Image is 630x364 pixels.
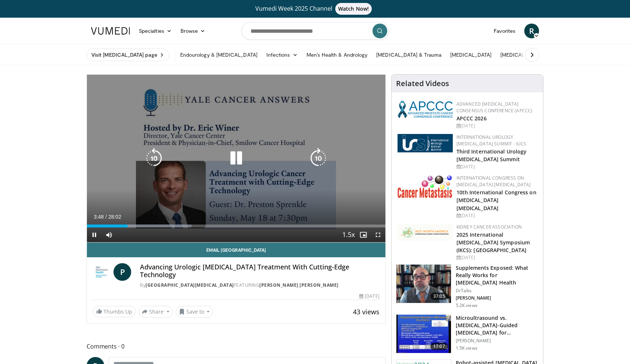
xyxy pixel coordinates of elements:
a: Specialties [134,24,176,38]
a: P [113,263,131,281]
a: [MEDICAL_DATA] [446,47,496,62]
a: International Congress on [MEDICAL_DATA] [MEDICAL_DATA] [456,175,531,188]
p: 1.5K views [456,345,477,351]
span: 17:07 [430,343,448,350]
img: d0371492-b5bc-4101-bdcb-0105177cfd27.150x105_q85_crop-smart_upscale.jpg [396,315,451,353]
span: Watch Now! [335,3,372,15]
a: International Urology [MEDICAL_DATA] Summit - IUCS [456,134,526,147]
h3: Supplements Exposed: What Really Works for [MEDICAL_DATA] Health [456,264,539,286]
p: 5.2K views [456,303,477,308]
a: 37:05 Supplements Exposed: What Really Works for [MEDICAL_DATA] Health DrTalks [PERSON_NAME] 5.2K... [396,264,539,308]
p: DrTalks [456,288,539,294]
a: Visit [MEDICAL_DATA] page [87,49,169,61]
button: Playback Rate [341,227,356,242]
img: Yale Cancer Center [93,263,111,281]
img: 92ba7c40-df22-45a2-8e3f-1ca017a3d5ba.png.150x105_q85_autocrop_double_scale_upscale_version-0.2.png [398,101,453,118]
div: [DATE] [359,293,379,300]
h4: Related Videos [396,79,449,88]
a: [GEOGRAPHIC_DATA][MEDICAL_DATA] [146,282,234,288]
h3: Microultrasound vs. [MEDICAL_DATA]-Guided [MEDICAL_DATA] for [MEDICAL_DATA] Diagnosis … [456,314,539,336]
a: Browse [176,24,210,38]
button: Fullscreen [371,227,385,242]
a: [PERSON_NAME] [259,282,298,288]
a: Favorites [489,24,520,38]
a: Thumbs Up [93,306,136,317]
span: 28:02 [108,214,121,220]
img: 6ff8bc22-9509-4454-a4f8-ac79dd3b8976.png.150x105_q85_autocrop_double_scale_upscale_version-0.2.png [398,175,453,198]
div: [DATE] [456,212,537,219]
img: fca7e709-d275-4aeb-92d8-8ddafe93f2a6.png.150x105_q85_autocrop_double_scale_upscale_version-0.2.png [398,224,453,241]
img: VuMedi Logo [91,27,130,35]
a: Kidney Cancer Association [456,224,522,230]
img: 649d3fc0-5ee3-4147-b1a3-955a692e9799.150x105_q85_crop-smart_upscale.jpg [396,265,451,303]
div: By FEATURING , [140,282,379,289]
div: [DATE] [456,254,537,261]
a: APCCC 2026 [456,115,487,122]
a: [MEDICAL_DATA] & Reconstructive Pelvic Surgery [496,47,624,62]
a: Advanced [MEDICAL_DATA] Consensus Conference (APCCC) [456,101,533,114]
a: Email [GEOGRAPHIC_DATA] [87,243,385,257]
button: Share [139,306,173,318]
a: 2025 International [MEDICAL_DATA] Symposium (IKCS): [GEOGRAPHIC_DATA] [456,231,530,254]
a: Infections [262,47,302,62]
a: 17:07 Microultrasound vs. [MEDICAL_DATA]-Guided [MEDICAL_DATA] for [MEDICAL_DATA] Diagnosis … [PE... [396,314,539,353]
a: Vumedi Week 2025 ChannelWatch Now! [92,3,538,15]
span: / [105,214,107,220]
span: 3:48 [94,214,104,220]
a: Men’s Health & Andrology [302,47,372,62]
div: [DATE] [456,123,537,129]
h4: Advancing Urologic [MEDICAL_DATA] Treatment With Cutting-Edge Technology [140,263,379,279]
button: Mute [102,227,116,242]
span: 37:05 [430,293,448,300]
button: Pause [87,227,102,242]
a: 10th International Congress on [MEDICAL_DATA] [MEDICAL_DATA] [456,189,536,211]
input: Search topics, interventions [241,22,389,40]
div: [DATE] [456,163,537,170]
button: Enable picture-in-picture mode [356,227,371,242]
a: [MEDICAL_DATA] & Trauma [372,47,446,62]
video-js: Video Player [87,75,385,243]
img: 62fb9566-9173-4071-bcb6-e47c745411c0.png.150x105_q85_autocrop_double_scale_upscale_version-0.2.png [398,134,453,152]
span: Comments 0 [87,342,386,351]
a: Third International Urology [MEDICAL_DATA] Summit [456,148,527,163]
span: 43 views [353,307,379,316]
p: [PERSON_NAME] [456,338,539,344]
button: Save to [176,306,213,318]
a: R [524,24,539,38]
a: Endourology & [MEDICAL_DATA] [176,47,262,62]
p: [PERSON_NAME] [456,295,539,301]
div: Progress Bar [87,225,385,227]
a: [PERSON_NAME] [300,282,339,288]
